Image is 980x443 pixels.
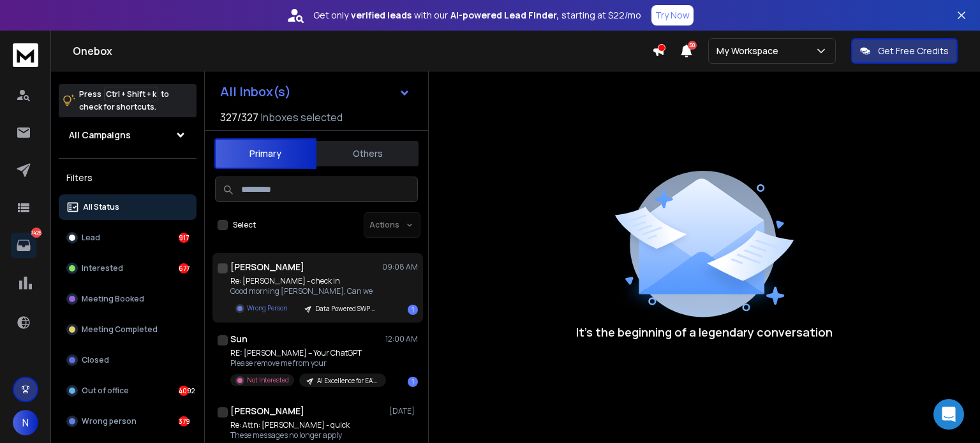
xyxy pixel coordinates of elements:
[59,347,197,373] button: Closed
[315,304,376,314] p: Data Powered SWP - Keynotive
[389,406,418,416] p: [DATE]
[230,261,304,273] h1: [PERSON_NAME]
[59,122,197,148] button: All Campaigns
[316,140,419,168] button: Others
[82,324,158,335] p: Meeting Completed
[313,9,641,22] p: Get only with our starting at $22/mo
[220,85,291,98] h1: All Inbox(s)
[385,334,418,344] p: 12:00 AM
[230,286,383,296] p: Good morning [PERSON_NAME], Can we
[82,355,109,365] p: Closed
[247,375,289,385] p: Not Interested
[220,110,258,125] span: 327 / 327
[179,233,189,243] div: 917
[82,233,100,243] p: Lead
[878,45,949,57] p: Get Free Credits
[230,420,383,430] p: Re: Attn: [PERSON_NAME] - quick
[13,43,38,67] img: logo
[59,225,197,251] button: Lead917
[261,110,343,125] h3: Inboxes selected
[59,378,197,403] button: Out of office4092
[230,276,383,286] p: Re: [PERSON_NAME] - check in
[83,202,119,212] p: All Status
[82,263,123,273] p: Interested
[59,317,197,342] button: Meeting Completed
[317,376,378,386] p: AI Excellence for EA's - Learnova
[59,286,197,312] button: Meeting Booked
[59,409,197,434] button: Wrong person379
[247,303,287,313] p: Wrong Person
[13,410,38,435] button: N
[688,41,697,50] span: 50
[82,386,129,396] p: Out of office
[59,169,197,187] h3: Filters
[230,405,304,418] h1: [PERSON_NAME]
[82,416,137,426] p: Wrong person
[408,377,418,387] div: 1
[179,386,189,396] div: 4092
[59,256,197,281] button: Interested677
[716,45,783,57] p: My Workspace
[851,38,958,64] button: Get Free Credits
[73,43,652,59] h1: Onebox
[408,305,418,315] div: 1
[450,9,559,22] strong: AI-powered Lead Finder,
[69,129,131,142] h1: All Campaigns
[651,5,694,25] button: Try Now
[382,262,418,272] p: 09:08 AM
[230,333,248,345] h1: Sun
[82,294,144,304] p: Meeting Booked
[351,9,412,22] strong: verified leads
[655,9,690,22] p: Try Now
[11,233,36,258] a: 7426
[179,263,189,273] div: 677
[230,348,383,358] p: RE: [PERSON_NAME] – Your ChatGPT
[31,228,41,238] p: 7426
[210,79,420,105] button: All Inbox(s)
[79,88,169,113] p: Press to check for shortcuts.
[230,358,383,368] p: Please remove me from your
[59,194,197,220] button: All Status
[230,430,383,440] p: These messages no longer apply
[179,416,189,426] div: 379
[214,138,316,169] button: Primary
[576,323,833,341] p: It’s the beginning of a legendary conversation
[104,87,158,101] span: Ctrl + Shift + k
[233,220,256,230] label: Select
[933,399,964,430] div: Open Intercom Messenger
